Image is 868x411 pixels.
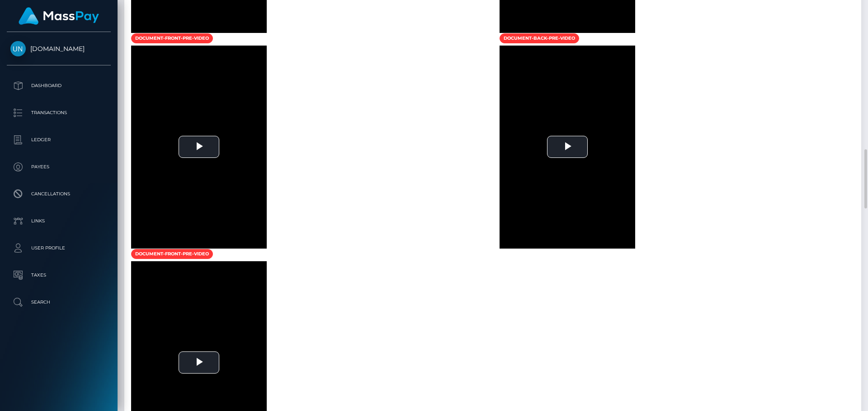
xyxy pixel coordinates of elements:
a: Search [7,291,111,314]
a: User Profile [7,237,111,259]
a: Dashboard [7,74,111,97]
a: Links [7,210,111,232]
button: Play Video [547,136,588,158]
p: Cancellations [10,187,107,201]
span: document-front-pre-video [131,249,213,259]
img: MassPay Logo [19,7,99,25]
div: Video Player [500,46,635,249]
button: Play Video [179,136,219,158]
p: Taxes [10,268,107,282]
span: [DOMAIN_NAME] [7,45,111,53]
span: document-front-pre-video [131,33,213,43]
a: Payees [7,156,111,178]
a: Taxes [7,264,111,286]
a: Ledger [7,129,111,151]
button: Play Video [179,351,219,374]
img: Unlockt.me [10,41,26,56]
p: Dashboard [10,79,107,92]
p: Transactions [10,106,107,120]
p: Ledger [10,133,107,147]
p: Links [10,214,107,228]
div: Video Player [131,46,267,249]
a: Transactions [7,102,111,124]
span: document-back-pre-video [500,33,579,43]
p: Search [10,296,107,309]
p: Payees [10,160,107,174]
p: User Profile [10,241,107,255]
a: Cancellations [7,183,111,205]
